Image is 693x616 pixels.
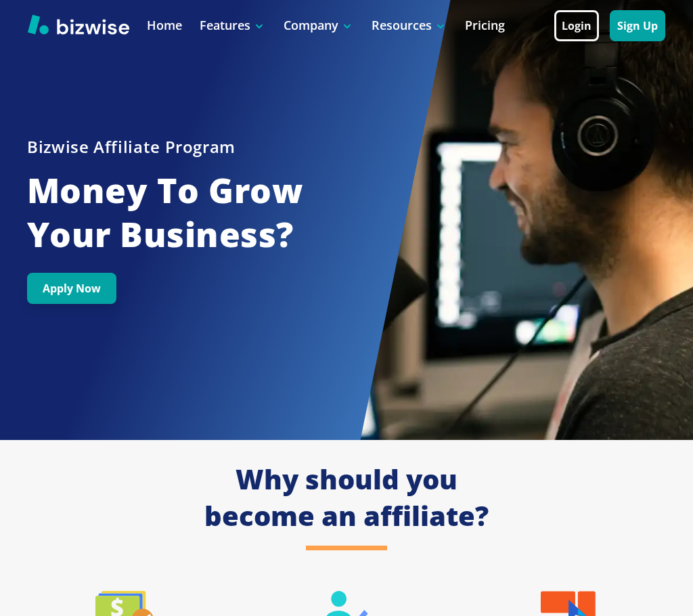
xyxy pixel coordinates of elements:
img: Bizwise Logo [28,14,129,35]
button: Sign Up [610,10,665,41]
h2: Why should you become an affiliate? [177,461,516,535]
h3: Bizwise Affiliate Program [27,136,360,158]
button: Login [554,10,599,41]
a: Sign Up [610,20,665,32]
a: Pricing [465,17,505,34]
p: Company [284,17,354,34]
a: Home [147,17,182,34]
a: Apply Now [27,282,116,295]
a: Login [554,20,610,32]
button: Apply Now [27,273,116,304]
h1: Money To Grow Your Business? [27,169,360,257]
p: Features [200,17,266,34]
p: Resources [372,17,447,34]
